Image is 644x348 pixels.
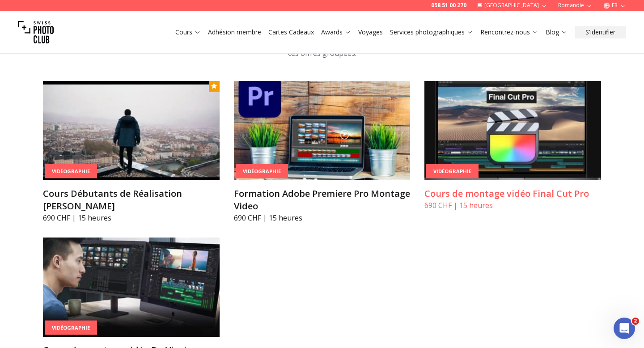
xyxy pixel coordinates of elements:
[43,187,220,212] h3: Cours Débutants de Réalisation [PERSON_NAME]
[390,28,473,37] a: Services photographiques
[208,28,261,37] a: Adhésion membre
[477,26,542,38] button: Rencontrez-nous
[268,28,314,37] a: Cartes Cadeaux
[234,212,411,223] p: 690 CHF | 15 heures
[45,164,97,178] div: Vidéographie
[234,81,411,223] a: Formation Adobe Premiere Pro Montage VideoVidéographieFormation Adobe Premiere Pro Montage Video6...
[431,2,466,9] a: 058 51 00 270
[632,318,639,325] span: 2
[43,238,220,337] img: Cours de montage vidéo Da Vinci Resolve
[43,81,220,223] a: Cours Débutants de Réalisation VidéoVidéographieCours Débutants de Réalisation [PERSON_NAME]690 C...
[575,26,626,38] button: S'identifier
[265,26,318,38] button: Cartes Cadeaux
[424,187,601,200] h3: Cours de montage vidéo Final Cut Pro
[355,26,386,38] button: Voyages
[426,164,479,178] div: Vidéographie
[234,81,411,180] img: Formation Adobe Premiere Pro Montage Video
[542,26,571,38] button: Blog
[480,28,538,37] a: Rencontrez-nous
[234,187,411,212] h3: Formation Adobe Premiere Pro Montage Video
[175,28,201,37] a: Cours
[546,28,568,37] a: Blog
[18,14,54,50] img: Swiss photo club
[358,28,383,37] a: Voyages
[172,26,204,38] button: Cours
[424,200,601,211] p: 690 CHF | 15 heures
[614,318,635,339] iframe: Intercom live chat
[424,81,601,180] img: Cours de montage vidéo Final Cut Pro
[318,26,355,38] button: Awards
[236,164,288,178] div: Vidéographie
[155,36,489,58] span: Apprenez à filmer et à monter des séquences pour créer des vidéos de format court ou long grâce à...
[424,81,601,211] a: Cours de montage vidéo Final Cut ProVidéographieCours de montage vidéo Final Cut Pro690 CHF | 15 ...
[43,212,220,223] p: 690 CHF | 15 heures
[43,81,220,180] img: Cours Débutants de Réalisation Vidéo
[204,26,265,38] button: Adhésion membre
[386,26,477,38] button: Services photographiques
[321,28,351,37] a: Awards
[45,320,97,335] div: Vidéographie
